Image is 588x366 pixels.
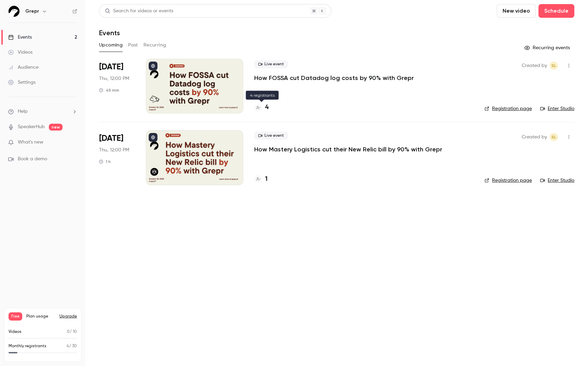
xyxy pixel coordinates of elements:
[254,60,288,68] span: Live event
[521,42,574,53] button: Recurring events
[8,108,77,115] li: help-dropdown-opener
[8,64,39,71] div: Audience
[99,133,123,144] span: [DATE]
[254,132,288,140] span: Live event
[25,8,39,15] h6: Grepr
[143,40,166,51] button: Recurring
[99,130,135,185] div: Oct 30 Thu, 11:00 AM (America/Chicago)
[18,108,28,115] span: Help
[538,4,574,18] button: Schedule
[99,40,123,51] button: Upcoming
[254,103,269,112] a: 4
[265,103,269,112] h4: 4
[254,74,414,82] a: How FOSSA cut Datadog log costs by 90% with Grepr
[9,343,46,349] p: Monthly registrants
[522,62,547,70] span: Created by
[18,123,45,131] a: SpeakerHub
[522,133,547,141] span: Created by
[8,49,32,56] div: Videos
[484,177,532,184] a: Registration page
[265,175,268,184] h4: 1
[540,177,574,184] a: Enter Studio
[254,145,442,153] a: How Mastery Logistics cut their New Relic bill by 90% with Grepr
[105,8,173,15] div: Search for videos or events
[67,344,69,348] span: 4
[254,175,268,184] a: 1
[99,29,120,37] h1: Events
[99,59,135,113] div: Oct 23 Thu, 9:00 AM (America/Los Angeles)
[67,343,77,349] p: / 30
[59,314,77,319] button: Upgrade
[26,314,55,319] span: Plan usage
[9,329,22,335] p: Videos
[540,105,574,112] a: Enter Studio
[99,147,129,153] span: Thu, 12:00 PM
[9,6,19,17] img: Grepr
[128,40,138,51] button: Past
[9,312,22,321] span: Free
[49,124,63,131] span: new
[550,133,558,141] span: Summer Lambert
[18,155,47,163] span: Book a demo
[99,159,111,164] div: 1 h
[550,62,558,70] span: Summer Lambert
[484,105,532,112] a: Registration page
[497,4,536,18] button: New video
[67,329,77,335] p: / 10
[8,34,32,41] div: Events
[551,62,556,70] span: SL
[67,330,70,334] span: 0
[18,139,43,146] span: What's new
[99,87,119,93] div: 45 min
[99,62,123,72] span: [DATE]
[8,79,36,86] div: Settings
[551,133,556,141] span: SL
[99,75,129,82] span: Thu, 12:00 PM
